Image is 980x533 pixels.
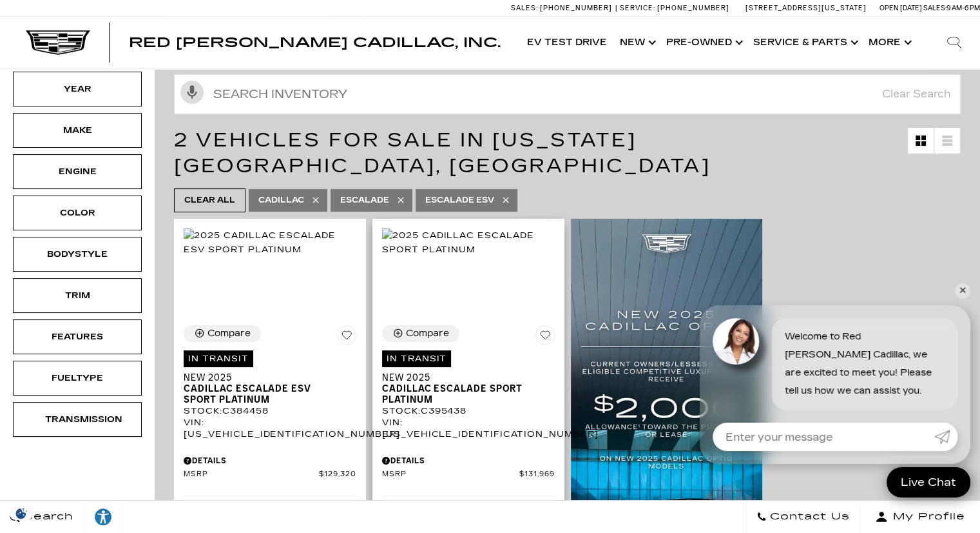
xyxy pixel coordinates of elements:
span: New 2025 [184,372,347,383]
div: Stock : C384458 [184,405,356,417]
div: FueltypeFueltype [13,361,142,396]
span: Contact Us [767,508,850,526]
a: EV Test Drive [521,17,613,68]
div: Transmission [45,412,110,427]
span: Sales: [511,4,538,12]
div: Make [45,123,110,137]
a: MSRP $129,320 [184,470,356,479]
span: [PHONE_NUMBER] [540,4,612,12]
div: ColorColor [13,196,142,230]
svg: Click to toggle on voice search [180,81,204,104]
div: Color [45,206,110,220]
section: Click to Open Cookie Consent Modal [6,507,36,520]
div: Fueltype [45,371,110,385]
div: Bodystyle [45,247,110,261]
span: Cadillac Escalade Sport Platinum [382,383,545,405]
div: Compare [207,328,251,339]
button: More [862,17,916,68]
a: MSRP $131,969 [382,470,555,479]
img: 2025 Cadillac Escalade Sport Platinum [382,228,555,257]
span: Service: [620,4,655,12]
div: TrimTrim [13,278,142,313]
span: In Transit [184,350,253,367]
span: MSRP [382,470,519,479]
span: Search [20,508,73,526]
button: Save Vehicle [337,325,356,350]
a: Live Chat [887,467,970,498]
div: Pricing Details - New 2025 Cadillac Escalade Sport Platinum [382,455,555,467]
div: MakeMake [13,113,142,148]
img: Agent profile photo [713,318,759,365]
div: Search [928,17,980,68]
span: Red [PERSON_NAME] Cadillac, Inc. [129,35,501,50]
span: Live Chat [894,475,963,490]
span: MSRP [184,470,319,479]
div: Explore your accessibility options [84,507,122,527]
a: Sales: [PHONE_NUMBER] [511,5,615,12]
span: Escalade ESV [425,192,494,208]
div: FeaturesFeatures [13,319,142,354]
div: Features [45,330,110,344]
img: Opt-Out Icon [6,507,36,520]
a: Service: [PHONE_NUMBER] [615,5,733,12]
div: Compare [406,328,449,339]
input: Search Inventory [174,74,961,114]
button: Compare Vehicle [184,325,261,342]
a: Grid View [908,128,934,154]
a: In TransitNew 2025Cadillac Escalade ESV Sport Platinum [184,350,356,405]
button: Save Vehicle [535,325,555,350]
div: Welcome to Red [PERSON_NAME] Cadillac, we are excited to meet you! Please tell us how we can assi... [772,318,957,410]
span: Open [DATE] [879,4,922,12]
span: In Transit [382,350,452,367]
input: Enter your message [713,423,934,451]
div: Pricing Details - New 2025 Cadillac Escalade ESV Sport Platinum [184,455,356,467]
a: Explore your accessibility options [84,501,123,533]
span: Escalade [340,192,389,208]
a: In TransitNew 2025Cadillac Escalade Sport Platinum [382,350,555,405]
div: Stock : C395438 [382,405,555,417]
img: 2025 Cadillac Escalade ESV Sport Platinum [184,228,356,257]
a: Service & Parts [747,17,862,68]
span: [PHONE_NUMBER] [657,4,729,12]
span: New 2025 [382,372,545,383]
span: Cadillac Escalade ESV Sport Platinum [184,383,347,405]
span: 9 AM-6 PM [946,4,980,12]
a: Submit [934,423,957,451]
a: [STREET_ADDRESS][US_STATE] [745,4,867,12]
a: Red [PERSON_NAME] Cadillac, Inc. [129,36,501,49]
span: Sales: [923,4,946,12]
a: Contact Us [746,501,860,533]
span: $129,320 [319,470,356,479]
div: TransmissionTransmission [13,402,142,437]
div: EngineEngine [13,154,142,189]
div: VIN: [US_VEHICLE_IDENTIFICATION_NUMBER] [382,417,555,440]
div: Year [45,82,110,96]
div: YearYear [13,72,142,106]
div: Engine [45,165,110,179]
span: Clear All [184,192,235,208]
div: BodystyleBodystyle [13,237,142,272]
a: New [613,17,660,68]
span: 2 Vehicles for Sale in [US_STATE][GEOGRAPHIC_DATA], [GEOGRAPHIC_DATA] [174,128,710,177]
span: Cadillac [258,192,304,208]
button: Compare Vehicle [382,325,459,342]
button: Open user profile menu [860,501,980,533]
span: My Profile [888,508,965,526]
a: Pre-Owned [660,17,747,68]
span: $131,969 [519,470,555,479]
img: Cadillac Dark Logo with Cadillac White Text [26,30,90,55]
div: VIN: [US_VEHICLE_IDENTIFICATION_NUMBER] [184,417,356,440]
div: Trim [45,288,110,303]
